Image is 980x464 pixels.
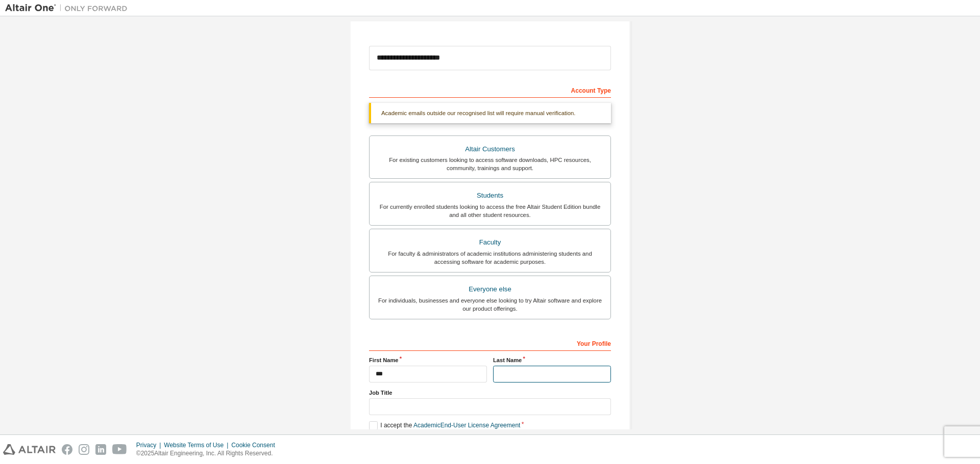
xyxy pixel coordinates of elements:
div: Privacy [136,441,164,449]
div: Your Profile [369,335,611,351]
div: For currently enrolled students looking to access the free Altair Student Edition bundle and all ... [376,203,604,219]
div: Faculty [376,235,604,250]
a: Academic End-User License Agreement [413,422,520,429]
label: First Name [369,356,487,364]
div: Students [376,188,604,203]
div: Academic emails outside our recognised list will require manual verification. [369,103,611,123]
label: Last Name [493,356,611,364]
label: I accept the [369,421,520,430]
img: linkedin.svg [95,444,106,455]
div: For individuals, businesses and everyone else looking to try Altair software and explore our prod... [376,296,604,313]
div: Account Type [369,81,611,98]
img: facebook.svg [62,444,72,455]
div: For existing customers looking to access software downloads, HPC resources, community, trainings ... [376,156,604,172]
img: instagram.svg [79,444,89,455]
img: altair_logo.svg [3,444,56,455]
div: Website Terms of Use [164,441,231,449]
p: © 2025 Altair Engineering, Inc. All Rights Reserved. [136,449,281,458]
label: Job Title [369,389,611,397]
div: For faculty & administrators of academic institutions administering students and accessing softwa... [376,250,604,266]
div: Altair Customers [376,142,604,156]
img: youtube.svg [112,444,127,455]
div: Cookie Consent [231,441,281,449]
div: Everyone else [376,282,604,296]
img: Altair One [5,3,133,13]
